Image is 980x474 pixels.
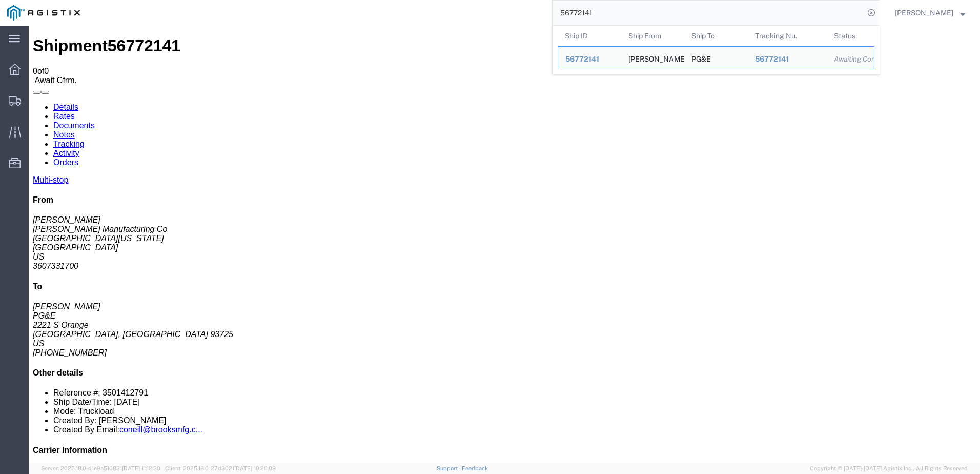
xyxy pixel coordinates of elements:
input: Search for shipment number, reference number [553,1,864,25]
div: 56772141 [755,54,820,65]
th: Tracking Nu. [748,26,827,46]
div: Brooks Manufacturing Co [628,47,678,69]
a: Support [437,465,462,471]
span: 56772141 [755,55,789,63]
a: Feedback [462,465,488,471]
span: Justin Chao [895,7,953,18]
div: 56772141 [565,54,614,65]
span: Copyright © [DATE]-[DATE] Agistix Inc., All Rights Reserved [810,464,968,473]
span: Client: 2025.18.0-27d3021 [165,465,276,471]
th: Ship From [621,26,685,46]
table: Search Results [558,26,880,74]
iframe: FS Legacy Container [29,26,980,463]
span: 56772141 [565,55,599,63]
th: Ship ID [558,26,621,46]
div: PG&E [691,47,711,69]
span: [DATE] 10:20:09 [234,465,276,471]
span: [DATE] 11:12:30 [122,465,160,471]
div: Awaiting Confirmation [834,54,867,65]
th: Status [827,26,874,46]
span: Server: 2025.18.0-d1e9a510831 [41,465,160,471]
button: [PERSON_NAME] [894,7,966,19]
img: logo [7,5,80,21]
th: Ship To [684,26,748,46]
